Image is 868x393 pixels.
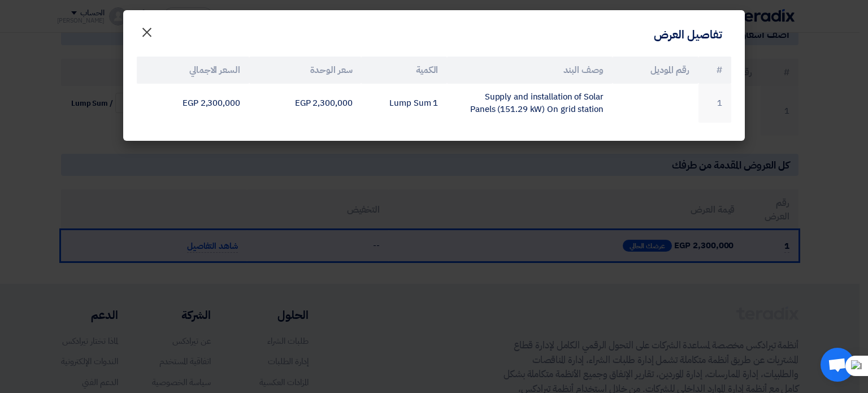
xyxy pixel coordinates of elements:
th: سعر الوحدة [249,57,362,84]
th: رقم الموديل [613,57,698,84]
td: 1 [698,84,731,123]
td: 1 Lump Sum [361,84,447,123]
button: Close [131,18,163,41]
td: Supply and installation of Solar Panels (151.29 kW) On grid station [447,84,612,123]
td: 2,300,000 EGP [249,84,362,123]
th: وصف البند [447,57,612,84]
th: السعر الاجمالي [137,57,249,84]
a: Open chat [821,348,854,382]
span: × [140,15,154,49]
th: # [698,57,731,84]
td: 2,300,000 EGP [137,84,249,123]
h4: تفاصيل العرض [654,27,722,42]
th: الكمية [361,57,447,84]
